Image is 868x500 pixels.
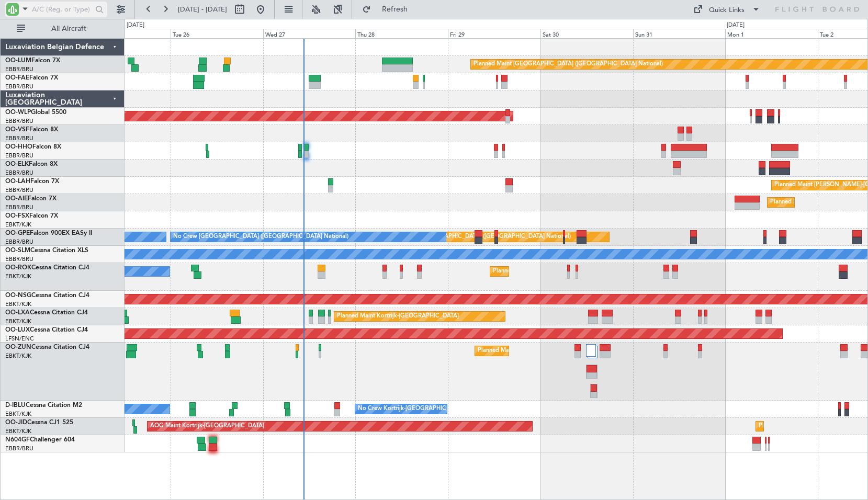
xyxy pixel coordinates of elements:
[5,419,73,426] a: OO-JIDCessna CJ1 525
[478,343,600,359] div: Planned Maint Kortrijk-[GEOGRAPHIC_DATA]
[5,152,33,160] a: EBBR/BRU
[5,352,31,360] a: EBKT/KJK
[5,75,58,81] a: OO-FAEFalcon 7X
[5,109,31,116] span: OO-WLP
[178,5,227,14] span: [DATE] - [DATE]
[5,83,33,90] a: EBBR/BRU
[727,21,745,30] div: [DATE]
[5,230,92,236] a: OO-GPEFalcon 900EX EASy II
[5,127,29,133] span: OO-VSF
[5,335,34,343] a: LFSN/ENC
[5,161,29,167] span: OO-ELK
[725,29,818,38] div: Mon 1
[5,144,32,150] span: OO-HHO
[5,402,82,408] a: D-IBLUCessna Citation M2
[688,1,765,18] button: Quick Links
[27,25,110,32] span: All Aircraft
[5,203,33,211] a: EBBR/BRU
[5,134,33,142] a: EBBR/BRU
[5,445,33,452] a: EBBR/BRU
[448,29,540,38] div: Fri 29
[373,6,417,13] span: Refresh
[493,264,615,279] div: Planned Maint Kortrijk-[GEOGRAPHIC_DATA]
[5,75,29,81] span: OO-FAE
[5,178,59,185] a: OO-LAHFalcon 7X
[5,161,58,167] a: OO-ELKFalcon 8X
[5,144,61,150] a: OO-HHOFalcon 8X
[5,65,33,73] a: EBBR/BRU
[5,58,31,64] span: OO-LUM
[5,213,58,219] a: OO-FSXFalcon 7X
[5,410,31,418] a: EBKT/KJK
[5,419,27,426] span: OO-JID
[709,5,745,16] div: Quick Links
[150,418,264,434] div: AOG Maint Kortrijk-[GEOGRAPHIC_DATA]
[5,317,31,325] a: EBKT/KJK
[357,1,420,18] button: Refresh
[355,29,448,38] div: Thu 28
[5,230,30,236] span: OO-GPE
[5,300,31,308] a: EBKT/KJK
[5,402,26,408] span: D-IBLU
[474,56,663,72] div: Planned Maint [GEOGRAPHIC_DATA] ([GEOGRAPHIC_DATA] National)
[5,437,30,443] span: N604GF
[5,221,31,229] a: EBKT/KJK
[5,437,75,443] a: N604GFChallenger 604
[5,310,88,316] a: OO-LXACessna Citation CJ4
[173,229,348,245] div: No Crew [GEOGRAPHIC_DATA] ([GEOGRAPHIC_DATA] National)
[540,29,633,38] div: Sat 30
[5,292,31,299] span: OO-NSG
[337,309,459,324] div: Planned Maint Kortrijk-[GEOGRAPHIC_DATA]
[12,20,114,37] button: All Aircraft
[5,344,89,350] a: OO-ZUNCessna Citation CJ4
[5,265,31,271] span: OO-ROK
[5,238,33,246] a: EBBR/BRU
[5,169,33,177] a: EBBR/BRU
[5,292,89,299] a: OO-NSGCessna Citation CJ4
[5,196,57,202] a: OO-AIEFalcon 7X
[633,29,726,38] div: Sun 31
[5,327,30,333] span: OO-LUX
[5,127,58,133] a: OO-VSFFalcon 8X
[5,247,88,254] a: OO-SLMCessna Citation XLS
[5,255,33,263] a: EBBR/BRU
[5,344,31,350] span: OO-ZUN
[358,401,466,417] div: No Crew Kortrijk-[GEOGRAPHIC_DATA]
[5,310,30,316] span: OO-LXA
[5,117,33,125] a: EBBR/BRU
[5,327,88,333] a: OO-LUXCessna Citation CJ4
[171,29,263,38] div: Tue 26
[5,213,29,219] span: OO-FSX
[5,58,60,64] a: OO-LUMFalcon 7X
[263,29,356,38] div: Wed 27
[32,2,92,17] input: A/C (Reg. or Type)
[5,272,31,280] a: EBKT/KJK
[5,109,66,116] a: OO-WLPGlobal 5500
[5,186,33,194] a: EBBR/BRU
[5,178,30,185] span: OO-LAH
[5,427,31,435] a: EBKT/KJK
[5,265,89,271] a: OO-ROKCessna Citation CJ4
[5,247,30,254] span: OO-SLM
[5,196,28,202] span: OO-AIE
